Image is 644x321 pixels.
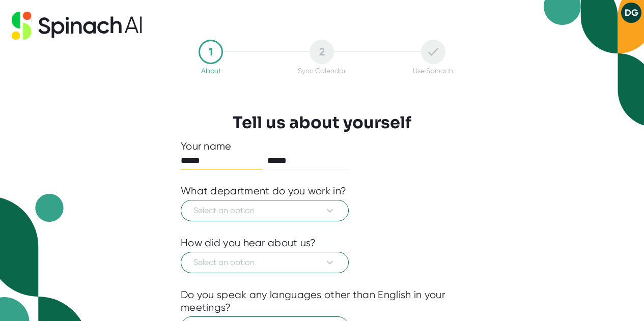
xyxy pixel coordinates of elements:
span: Select an option [193,256,336,269]
button: Select an option [181,252,349,273]
div: What department do you work in? [181,185,346,197]
div: Your name [181,140,463,153]
h3: Tell us about yourself [233,113,411,132]
div: About [201,67,221,75]
div: 1 [199,40,223,64]
span: Select an option [193,205,336,217]
button: Select an option [181,200,349,221]
div: Use Spinach [413,67,453,75]
div: How did you hear about us? [181,237,316,249]
div: Do you speak any languages other than English in your meetings? [181,288,463,314]
div: Sync Calendar [298,67,346,75]
button: DG [621,3,641,23]
div: 2 [310,40,334,64]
